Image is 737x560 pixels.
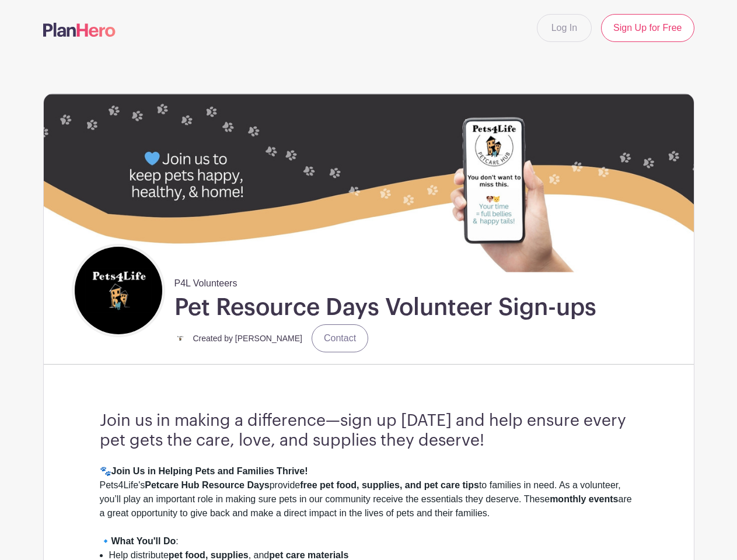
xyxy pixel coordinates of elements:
[193,334,303,343] small: Created by [PERSON_NAME]
[43,23,116,37] img: logo-507f7623f17ff9eddc593b1ce0a138ce2505c220e1c5a4e2b4648c50719b7d32.svg
[550,494,618,504] strong: monthly events
[100,534,638,548] div: 🔹 :
[75,247,162,334] img: square%20black%20logo%20FB%20profile.jpg
[312,324,368,352] a: Contact
[601,14,694,42] a: Sign Up for Free
[537,14,592,42] a: Log In
[145,480,269,490] strong: Petcare Hub Resource Days
[100,464,638,534] div: 🐾 Pets4Life's provide to families in need. As a volunteer, you’ll play an important role in makin...
[44,94,694,272] img: 40210%20Zip%20(7).jpg
[169,550,249,560] strong: pet food, supplies
[111,466,308,476] strong: Join Us in Helping Pets and Families Thrive!
[100,411,638,450] h3: Join us in making a difference—sign up [DATE] and help ensure every pet gets the care, love, and ...
[300,480,479,490] strong: free pet food, supplies, and pet care tips
[111,536,176,546] strong: What You'll Do
[174,293,596,322] h1: Pet Resource Days Volunteer Sign-ups
[174,272,237,290] span: P4L Volunteers
[174,332,186,344] img: small%20square%20logo.jpg
[269,550,348,560] strong: pet care materials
